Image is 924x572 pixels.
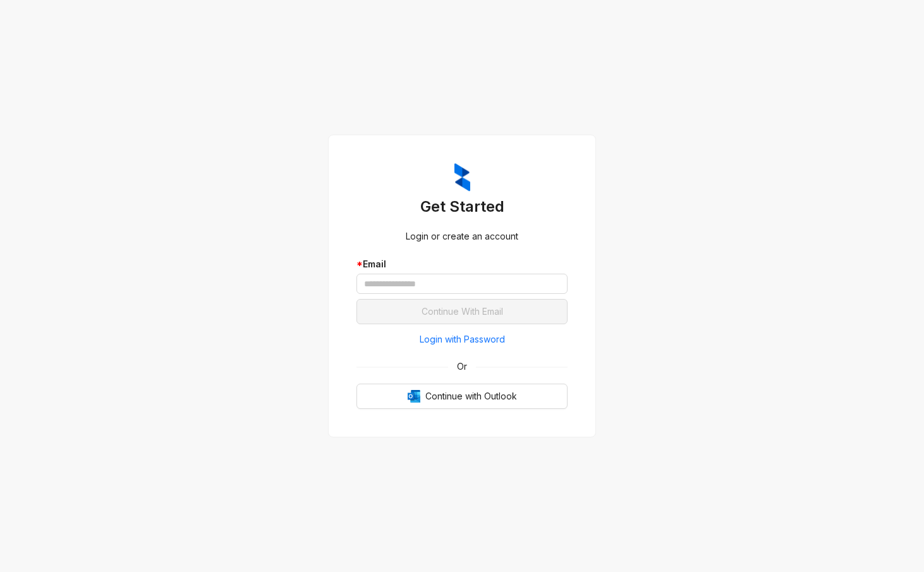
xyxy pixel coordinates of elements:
[356,299,568,324] button: Continue With Email
[408,390,420,403] img: Outlook
[356,329,568,350] button: Login with Password
[425,389,517,403] span: Continue with Outlook
[356,197,568,217] h3: Get Started
[448,360,476,374] span: Or
[356,384,568,409] button: OutlookContinue with Outlook
[356,257,568,271] div: Email
[356,229,568,243] div: Login or create an account
[420,332,505,346] span: Login with Password
[454,163,470,192] img: ZumaIcon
